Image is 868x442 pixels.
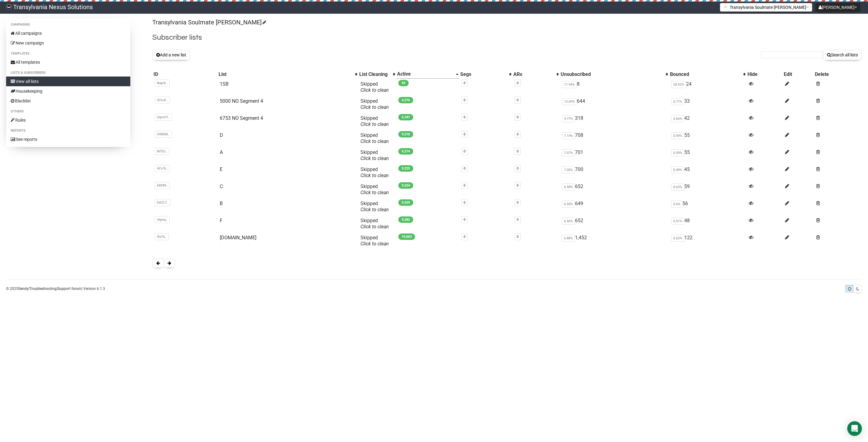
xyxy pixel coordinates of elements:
span: 7.14% [562,132,575,139]
a: See reports [6,134,130,144]
a: 0 [464,218,465,222]
span: 0.51% [671,218,684,225]
a: Blacklist [6,96,130,106]
div: Segs [460,71,506,77]
a: 0 [517,201,519,205]
a: Click to clean [360,104,389,110]
div: Hide [747,71,782,77]
span: 28.92% [671,81,686,88]
a: 0 [517,218,519,222]
a: 0 [464,149,465,153]
div: Bounced [670,71,740,77]
div: ARs [513,71,553,77]
a: Click to clean [360,121,389,127]
td: 8 [559,79,669,96]
span: Skipped [360,98,389,110]
div: Open Intercom Messenger [847,421,862,436]
span: 0.59% [671,132,684,139]
span: UqmHT.. [155,114,172,121]
td: 700 [559,164,669,181]
span: 9,254 [398,182,413,189]
div: List [219,71,352,77]
a: Click to clean [360,155,389,161]
li: Reports [6,127,130,134]
span: Skipped [360,149,389,161]
span: 4Zv76.. [155,165,170,172]
button: [PERSON_NAME] [815,3,860,12]
th: Hide: No sort applied, sorting is disabled [746,70,783,79]
button: Search all lists [823,50,862,60]
span: 0.49% [671,166,684,173]
span: 4,276 [398,97,413,103]
a: 0 [517,235,519,239]
a: Click to clean [360,224,389,230]
a: 1SB [220,81,229,87]
th: Bounced: No sort applied, activate to apply an ascending sort [669,70,746,79]
span: 7.05% [562,166,575,173]
h2: Subscriber lists [152,32,862,43]
span: Skipped [360,218,389,230]
td: 649 [559,198,669,215]
td: 122 [669,232,746,249]
span: 13.09% [562,98,577,105]
span: 5Ix76.. [155,233,169,240]
span: Skipped [360,201,389,212]
td: 708 [559,130,669,147]
a: Troubleshooting [29,287,56,291]
span: 9,225 [398,165,413,172]
span: 0.63% [671,184,684,191]
th: Active: Ascending sort applied, activate to apply a descending sort [396,70,459,79]
a: D [220,132,223,138]
span: 6.58% [562,184,575,191]
td: 652 [559,181,669,198]
a: 0 [517,132,519,136]
span: iHNKM.. [155,131,172,138]
th: Segs: No sort applied, activate to apply an ascending sort [459,70,512,79]
span: 0.77% [671,98,684,105]
a: All campaigns [6,28,130,38]
a: Sendy [18,287,28,291]
span: Skipped [360,115,389,127]
span: Skipped [360,166,389,178]
a: Click to clean [360,138,389,144]
span: 6.55% [562,201,575,208]
div: Unsubscribed [561,71,663,77]
span: 11.94% [562,81,577,88]
td: 48 [669,215,746,232]
a: 0 [464,166,465,170]
a: View all lists [6,77,130,86]
td: 59 [669,181,746,198]
a: F [220,218,222,223]
td: 318 [559,113,669,130]
li: Lists & subscribers [6,69,130,77]
span: Skipped [360,235,389,247]
div: Delete [815,71,860,77]
span: QCruF.. [155,97,170,104]
div: Active [397,71,453,77]
a: New campaign [6,38,130,48]
span: 0.6% [671,201,682,208]
td: 45 [669,164,746,181]
span: 0.59% [671,149,684,156]
li: Others [6,108,130,115]
a: 0 [464,98,465,102]
li: Campaigns [6,21,130,28]
li: Templates [6,50,130,57]
td: 24 [669,79,746,96]
a: 0 [464,184,465,187]
span: 6.56% [562,218,575,225]
span: 9,259 [398,199,413,206]
a: 0 [517,149,519,153]
a: Click to clean [360,87,389,93]
button: Add a new list [152,50,190,60]
span: 6,347 [398,114,413,120]
span: Skipped [360,184,389,195]
span: 0.66% [671,115,684,122]
a: 5000 NO Segment 4 [220,98,263,104]
span: v6pnq.. [155,216,170,223]
span: 4.77% [562,115,575,122]
button: Transylvania Soulmate [PERSON_NAME] [720,3,812,12]
span: 0.62% [671,235,684,242]
p: © 2025 | | | Version 6.1.3 [6,285,105,292]
th: Unsubscribed: No sort applied, activate to apply an ascending sort [559,70,669,79]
